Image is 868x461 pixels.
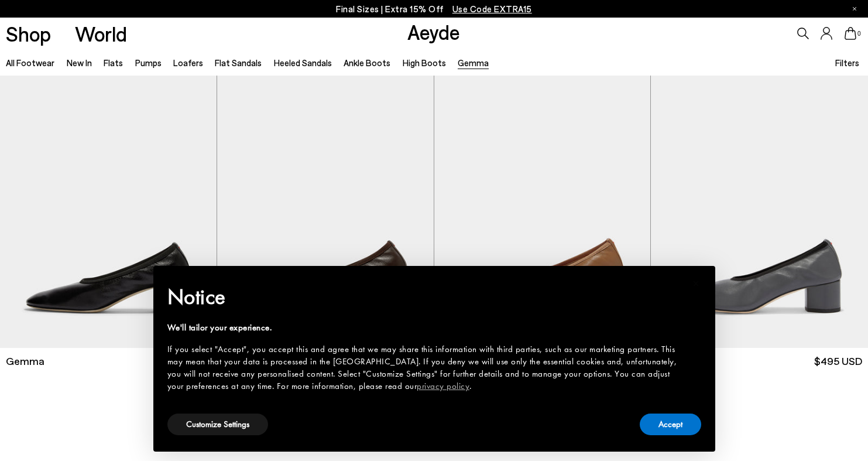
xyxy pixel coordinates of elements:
a: Ankle Boots [344,57,390,68]
img: Gemma Block Heel Pumps [434,76,651,348]
a: Shop [6,23,51,44]
button: Customize Settings [167,414,268,435]
a: High Boots [403,57,446,68]
a: Flat Sandals [215,57,262,68]
a: Gemma [458,57,489,68]
span: × [692,274,700,292]
span: Gemma [6,354,44,368]
a: All Footwear [6,57,54,68]
p: Final Sizes | Extra 15% Off [336,2,532,16]
span: 0 [856,30,862,37]
a: Aeyde [407,19,460,44]
img: Gemma Block Heel Pumps [651,76,868,348]
div: If you select "Accept", you accept this and agree that we may share this information with third p... [167,343,682,392]
button: Accept [640,414,701,435]
a: Gemma $495 USD [651,348,868,374]
span: Navigate to /collections/ss25-final-sizes [452,4,532,14]
img: Gemma Block Heel Pumps [217,76,434,348]
span: Filters [835,57,859,68]
span: $495 USD [814,354,862,368]
a: 0 [845,27,856,40]
a: privacy policy [417,380,469,392]
a: Flats [104,57,123,68]
a: Pumps [135,57,162,68]
div: We'll tailor your experience. [167,322,682,334]
a: Heeled Sandals [274,57,332,68]
h2: Notice [167,282,682,312]
a: New In [67,57,92,68]
a: World [75,23,127,44]
button: Close this notice [682,269,711,298]
a: Loafers [173,57,203,68]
